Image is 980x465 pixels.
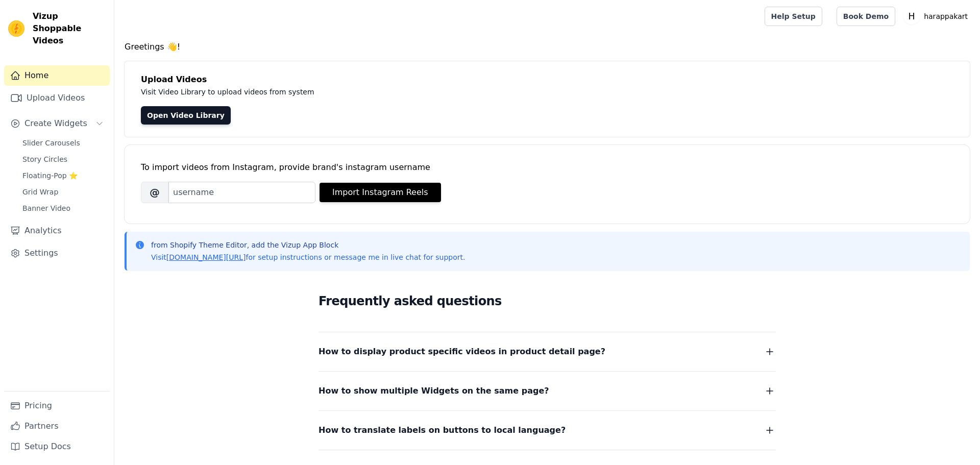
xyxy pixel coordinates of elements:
button: Import Instagram Reels [320,183,441,202]
a: [DOMAIN_NAME][URL] [166,253,246,261]
a: Help Setup [765,7,822,26]
span: @ [141,182,168,203]
button: Create Widgets [4,113,110,134]
a: Story Circles [16,152,110,166]
p: Visit Video Library to upload videos from system [141,86,598,98]
a: Home [4,65,110,86]
a: Analytics [4,221,110,241]
button: How to show multiple Widgets on the same page? [318,384,776,398]
h4: Greetings 👋! [125,41,970,53]
span: Grid Wrap [22,187,58,197]
span: Banner Video [22,203,70,213]
span: Create Widgets [24,117,87,130]
span: Story Circles [22,154,67,164]
h4: Upload Videos [141,74,953,86]
span: How to show multiple Widgets on the same page? [318,384,549,398]
button: How to display product specific videos in product detail page? [318,345,776,359]
span: Slider Carousels [22,138,80,148]
h2: Frequently asked questions [318,291,776,311]
span: How to display product specific videos in product detail page? [318,345,605,359]
a: Settings [4,243,110,263]
p: harappakart [920,7,972,26]
p: Visit for setup instructions or message me in live chat for support. [151,252,465,262]
a: Slider Carousels [16,136,110,150]
a: Grid Wrap [16,185,110,199]
button: How to translate labels on buttons to local language? [318,423,776,437]
span: Vizup Shoppable Videos [33,10,106,47]
a: Floating-Pop ⭐ [16,168,110,183]
a: Upload Videos [4,88,110,108]
span: Floating-Pop ⭐ [22,170,78,181]
button: H harappakart [903,7,972,26]
a: Partners [4,416,110,436]
a: Open Video Library [141,106,231,125]
span: How to translate labels on buttons to local language? [318,423,566,437]
a: Banner Video [16,201,110,215]
img: Vizup [8,20,24,37]
text: H [909,11,915,21]
a: Setup Docs [4,436,110,457]
p: from Shopify Theme Editor, add the Vizup App Block [151,240,465,250]
div: To import videos from Instagram, provide brand's instagram username [141,161,953,174]
input: username [168,182,315,203]
a: Pricing [4,396,110,416]
a: Book Demo [837,7,895,26]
